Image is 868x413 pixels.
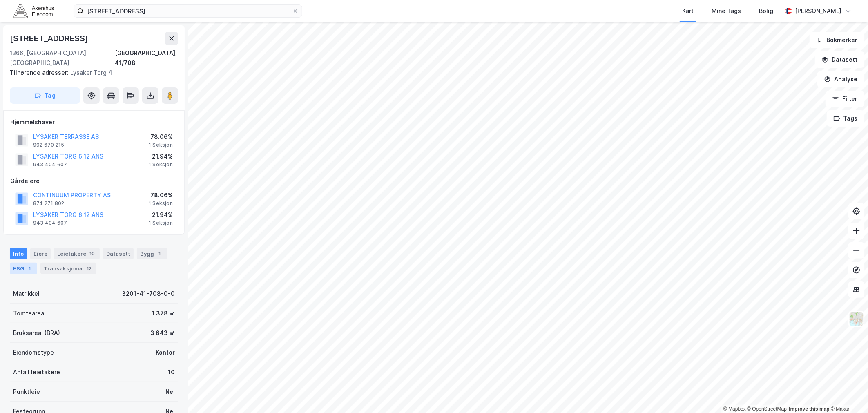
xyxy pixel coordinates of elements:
[826,91,865,107] button: Filter
[827,374,868,413] iframe: Chat Widget
[137,248,167,259] div: Bygg
[10,48,115,68] div: 1366, [GEOGRAPHIC_DATA], [GEOGRAPHIC_DATA]
[827,110,865,127] button: Tags
[13,4,54,18] img: akershus-eiendom-logo.9091f326c980b4bce74ccdd9f866810c.svg
[149,161,173,168] div: 1 Seksjon
[26,264,34,272] div: 1
[10,117,178,127] div: Hjemmelshaver
[10,68,172,78] div: Lysaker Torg 4
[810,32,865,48] button: Bokmerker
[149,190,173,200] div: 78.06%
[10,176,178,186] div: Gårdeiere
[149,152,173,161] div: 21.94%
[150,328,175,338] div: 3 643 ㎡
[10,87,80,104] button: Tag
[33,142,64,148] div: 992 670 215
[33,220,67,226] div: 943 404 607
[149,132,173,142] div: 78.06%
[122,289,175,299] div: 3201-41-708-0-0
[33,161,67,168] div: 943 404 607
[817,71,865,87] button: Analyse
[85,264,93,272] div: 12
[13,289,40,299] div: Matrikkel
[10,32,90,45] div: [STREET_ADDRESS]
[156,250,164,258] div: 1
[13,328,60,338] div: Bruksareal (BRA)
[723,406,746,412] a: Mapbox
[748,406,787,412] a: OpenStreetMap
[156,348,175,357] div: Kontor
[13,367,60,377] div: Antall leietakere
[10,263,37,274] div: ESG
[13,387,40,397] div: Punktleie
[849,311,864,327] img: Z
[149,200,173,207] div: 1 Seksjon
[40,263,96,274] div: Transaksjoner
[88,250,96,258] div: 10
[84,5,292,17] input: Søk på adresse, matrikkel, gårdeiere, leietakere eller personer
[10,69,70,76] span: Tilhørende adresser:
[827,374,868,413] div: Kontrollprogram for chat
[13,348,54,357] div: Eiendomstype
[759,6,773,16] div: Bolig
[152,308,175,318] div: 1 378 ㎡
[115,48,178,68] div: [GEOGRAPHIC_DATA], 41/708
[30,248,51,259] div: Eiere
[54,248,100,259] div: Leietakere
[795,6,842,16] div: [PERSON_NAME]
[168,367,175,377] div: 10
[712,6,741,16] div: Mine Tags
[149,220,173,226] div: 1 Seksjon
[682,6,694,16] div: Kart
[13,308,46,318] div: Tomteareal
[149,142,173,148] div: 1 Seksjon
[103,248,134,259] div: Datasett
[149,210,173,220] div: 21.94%
[33,200,64,207] div: 874 271 802
[789,406,830,412] a: Improve this map
[165,387,175,397] div: Nei
[815,51,865,68] button: Datasett
[10,248,27,259] div: Info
